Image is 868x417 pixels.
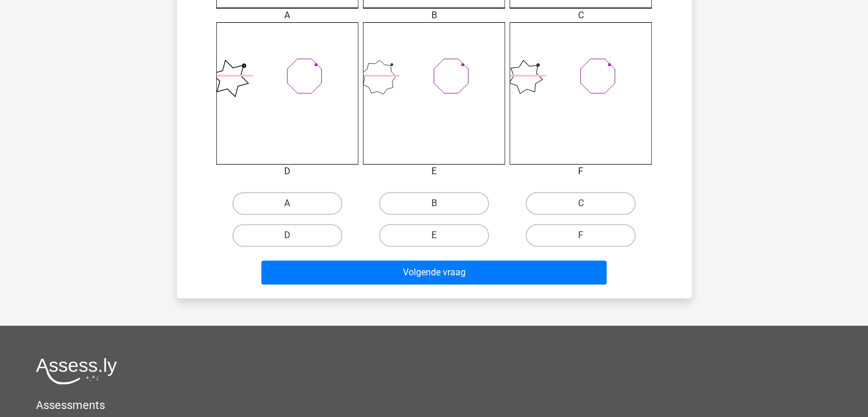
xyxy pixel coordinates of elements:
[36,358,117,384] img: Assessly logo
[208,165,367,178] div: D
[36,398,832,412] h5: Assessments
[526,224,636,247] label: F
[379,192,489,215] label: B
[526,192,636,215] label: C
[354,9,514,22] div: B
[379,224,489,247] label: E
[208,9,367,22] div: A
[232,224,342,247] label: D
[261,260,607,284] button: Volgende vraag
[354,165,514,178] div: E
[501,165,660,178] div: F
[501,9,660,22] div: C
[232,192,342,215] label: A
